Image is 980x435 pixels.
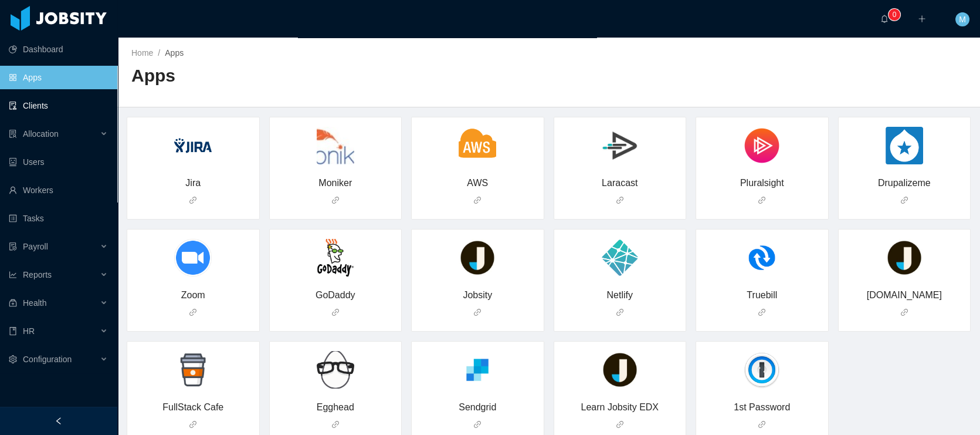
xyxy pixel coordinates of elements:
[918,15,926,23] i: icon: plus
[141,176,245,190] div: Jira
[601,239,639,276] img: vDr+F3yr2H82dPOOu+z77u0v7h8xJxNBpKBZCAZSAaSgWQgGUgGkoFkIBlIBpKBZCAZSAaSgWQgGUgGkoFkIBlIBpKBZCAZSA...
[284,288,388,302] div: GoDaddy
[838,229,971,332] a: [DOMAIN_NAME]
[23,326,35,336] span: HR
[743,351,781,389] img: mjgNGYKgB+gSkZOfKrG6khAAAAABJRU5ErkJggg==
[9,178,108,202] a: icon: userWorkers
[459,351,496,389] img: 2Q==
[189,308,197,316] i: icon: link
[174,351,212,389] img: y9S5VmmTN9jAAAAAElFTkSuQmCC
[269,117,402,220] a: Moniker
[473,196,481,204] i: icon: link
[426,176,530,190] div: AWS
[838,117,971,220] a: Drupalizeme
[710,288,814,302] div: Truebill
[959,12,966,26] span: M
[9,94,108,117] a: icon: auditClients
[141,400,245,414] div: FullStack Cafe
[131,48,153,58] a: Home
[696,229,829,332] a: Truebill
[9,130,17,138] i: icon: solution
[127,117,260,220] a: Jira
[174,127,212,164] img: 0lZkE4Q6JgSAYJAaCYJAYCIJBYiAIBomBIBgkBoJgkBgIgkFiIAgGiYEgGCQGgmCQGAiCQWIgCAaJgSAYJAaCYJAYCIJBYiAI...
[9,207,108,230] a: icon: profileTasks
[9,355,17,363] i: icon: setting
[758,308,766,316] i: icon: link
[900,196,908,204] i: icon: link
[411,229,544,332] a: Jobsity
[317,127,354,164] img: 9k=
[174,239,212,276] img: tayrIF0Oj24cOHCYQD1dzolERGV5f8Dui59UqUVYkIAAAAldEVYdGRhdGU6Y3JlYXRlADIwMTYtMDItMTlUMTY6Mzc6MTQtMD...
[317,351,354,389] img: wPu7mxHIW8ouwAAAABJRU5ErkJggg==
[23,242,48,251] span: Payroll
[616,420,624,429] i: icon: link
[331,308,340,316] i: icon: link
[9,271,17,279] i: icon: line-chart
[886,239,923,276] img: xuEYf3yjHv8fpvZcyFcbvD4AAAAASUVORK5CYII=
[331,420,340,429] i: icon: link
[758,196,766,204] i: icon: link
[853,288,957,302] div: [DOMAIN_NAME]
[141,288,245,302] div: Zoom
[568,176,672,190] div: Laracast
[601,127,639,164] img: Z
[743,239,781,276] img: Z
[269,229,402,332] a: GoDaddy
[554,229,687,332] a: Netlify
[165,48,184,58] span: Apps
[554,117,687,220] a: Laracast
[23,298,46,308] span: Health
[189,196,197,204] i: icon: link
[23,270,52,279] span: Reports
[9,38,108,61] a: icon: pie-chartDashboard
[473,420,481,429] i: icon: link
[131,64,549,88] h2: Apps
[284,400,388,414] div: Egghead
[568,288,672,302] div: Netlify
[696,117,829,220] a: Pluralsight
[9,299,17,307] i: icon: medicine-box
[426,400,530,414] div: Sendgrid
[331,196,340,204] i: icon: link
[23,129,59,139] span: Allocation
[158,48,160,58] span: /
[886,127,923,164] img: d4gPzPo9svJ989+3hEi4++aGQAAlUkhhMzOSHn6+yNka2lpaWlpaWlpaWlp+RD+AWQvlB93DQC1AAAAAElFTkSuQmCC
[459,127,496,164] img: 2sjqKqqqqqqqqqqqqqqqqqqqqqqqqqqqqqqqqqqqqqqqqqqqqqqqqqqqqqqqqqqqqqqqqqqqqqqqqqqqqpKe3AgAAAAACDI33...
[710,400,814,414] div: 1st Password
[459,239,496,276] img: xuEYf3yjHv8fpvZcyFcbvD4AAAAASUVORK5CYII=
[601,351,639,389] img: xuEYf3yjHv8fpvZcyFcbvD4AAAAASUVORK5CYII=
[710,176,814,190] div: Pluralsight
[189,420,197,429] i: icon: link
[568,400,672,414] div: Learn Jobsity EDX
[23,355,72,364] span: Configuration
[9,327,17,335] i: icon: book
[411,117,544,220] a: AWS
[853,176,957,190] div: Drupalizeme
[616,196,624,204] i: icon: link
[127,229,260,332] a: Zoom
[743,127,781,164] img: ZMuzxjgAAAABJRU5ErkJggg==
[900,308,908,316] i: icon: link
[889,9,900,21] sup: 0
[880,15,889,23] i: icon: bell
[9,66,108,89] a: icon: appstoreApps
[616,308,624,316] i: icon: link
[9,150,108,174] a: icon: robotUsers
[284,176,388,190] div: Moniker
[317,239,354,276] img: Z
[9,242,17,251] i: icon: file-protect
[758,420,766,429] i: icon: link
[426,288,530,302] div: Jobsity
[473,308,481,316] i: icon: link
